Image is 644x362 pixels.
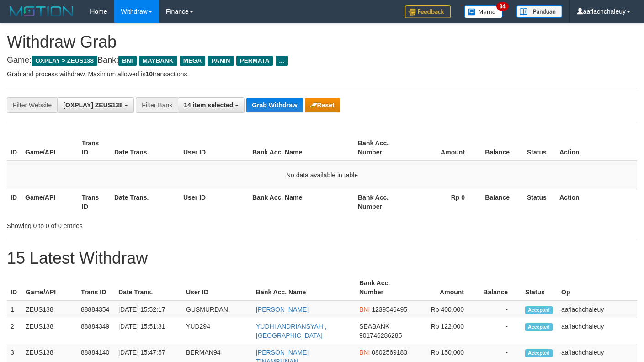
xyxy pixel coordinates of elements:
th: User ID [180,189,249,215]
th: Bank Acc. Number [356,275,412,301]
td: ZEUS138 [22,301,77,318]
span: PERMATA [236,56,273,66]
button: Grab Withdraw [246,98,303,112]
td: Rp 400,000 [412,301,478,318]
th: Rp 0 [411,189,479,215]
span: OXPLAY > ZEUS138 [32,56,97,66]
th: Amount [412,275,478,301]
h4: Game: Bank: [7,56,637,65]
th: Amount [411,135,479,161]
th: ID [7,275,22,301]
span: ... [276,56,288,66]
th: Bank Acc. Name [249,135,354,161]
span: Accepted [525,306,553,314]
th: Status [523,135,556,161]
th: Game/API [22,275,77,301]
a: YUDHI ANDRIANSYAH , [GEOGRAPHIC_DATA] [256,323,327,339]
th: Status [522,275,558,301]
span: MAYBANK [139,56,177,66]
th: Bank Acc. Name [252,275,356,301]
img: Feedback.jpg [405,5,451,18]
th: Bank Acc. Number [354,135,411,161]
th: Action [556,135,637,161]
th: Status [523,189,556,215]
img: MOTION_logo.png [7,5,76,18]
div: Showing 0 to 0 of 0 entries [7,218,261,230]
td: ZEUS138 [22,318,77,344]
span: Accepted [525,349,553,357]
button: 14 item selected [178,97,245,113]
span: BNI [359,349,370,356]
td: 2 [7,318,22,344]
th: ID [7,135,21,161]
td: GUSMURDANI [182,301,252,318]
span: Copy 901746286285 to clipboard [359,332,402,339]
th: Balance [479,135,523,161]
span: 34 [496,2,509,11]
th: Trans ID [78,189,111,215]
th: Trans ID [78,135,111,161]
th: User ID [182,275,252,301]
td: 88884354 [77,301,115,318]
td: aaflachchaleuy [558,318,637,344]
td: aaflachchaleuy [558,301,637,318]
th: Balance [479,189,523,215]
span: PANIN [208,56,234,66]
p: Grab and process withdraw. Maximum allowed is transactions. [7,69,637,79]
td: - [478,318,522,344]
h1: 15 Latest Withdraw [7,249,637,267]
th: Game/API [21,135,78,161]
span: SEABANK [359,323,389,330]
td: 1 [7,301,22,318]
th: Date Trans. [115,275,182,301]
span: 14 item selected [184,101,233,109]
h1: Withdraw Grab [7,33,637,51]
img: panduan.png [516,5,562,18]
th: Date Trans. [111,135,180,161]
strong: 10 [145,70,153,78]
th: Op [558,275,637,301]
span: Copy 1239546495 to clipboard [372,306,407,313]
th: Bank Acc. Number [354,189,411,215]
td: YUD294 [182,318,252,344]
th: Date Trans. [111,189,180,215]
td: Rp 122,000 [412,318,478,344]
th: Action [556,189,637,215]
button: [OXPLAY] ZEUS138 [57,97,134,113]
th: Game/API [21,189,78,215]
div: Filter Bank [136,97,178,113]
span: MEGA [180,56,206,66]
span: BNI [118,56,136,66]
td: [DATE] 15:51:31 [115,318,182,344]
td: 88884349 [77,318,115,344]
span: [OXPLAY] ZEUS138 [63,101,122,109]
th: Bank Acc. Name [249,189,354,215]
span: BNI [359,306,370,313]
th: User ID [180,135,249,161]
th: Trans ID [77,275,115,301]
th: ID [7,189,21,215]
td: [DATE] 15:52:17 [115,301,182,318]
button: Reset [305,98,340,112]
td: No data available in table [7,161,637,189]
td: - [478,301,522,318]
div: Filter Website [7,97,57,113]
th: Balance [478,275,522,301]
span: Copy 0802569180 to clipboard [372,349,407,356]
span: Accepted [525,323,553,331]
a: [PERSON_NAME] [256,306,309,313]
img: Button%20Memo.svg [464,5,503,18]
